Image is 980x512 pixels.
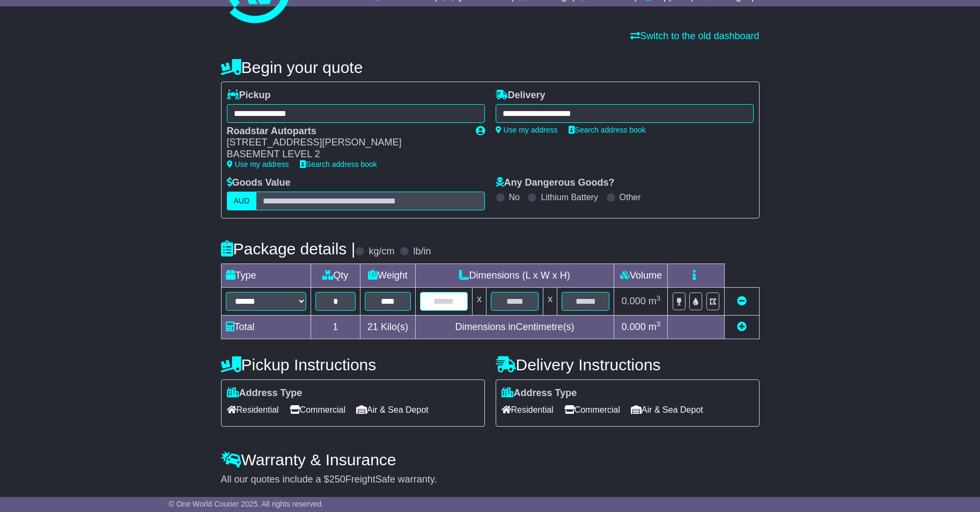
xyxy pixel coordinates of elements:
[227,126,465,137] div: Roadstar Autoparts
[227,90,271,101] label: Pickup
[227,149,465,160] div: BASEMENT LEVEL 2
[300,160,377,169] a: Search address book
[657,294,661,302] sup: 3
[657,320,661,328] sup: 3
[737,296,747,306] a: Remove this item
[415,264,614,287] td: Dimensions (L x W x H)
[221,264,311,287] td: Type
[311,315,360,339] td: 1
[227,177,291,189] label: Goods Value
[509,192,520,202] label: No
[329,474,345,485] span: 250
[502,401,554,418] span: Residential
[227,192,257,210] label: AUD
[496,90,546,101] label: Delivery
[649,321,661,332] span: m
[221,356,485,374] h4: Pickup Instructions
[472,287,486,315] td: x
[369,246,394,258] label: kg/cm
[360,264,416,287] td: Weight
[737,321,747,332] a: Add new item
[620,192,641,202] label: Other
[227,387,303,399] label: Address Type
[311,264,360,287] td: Qty
[169,500,324,508] span: © One World Courier 2025. All rights reserved.
[367,321,378,332] span: 21
[221,474,760,486] div: All our quotes include a $ FreightSafe warranty.
[290,401,345,418] span: Commercial
[569,126,646,134] a: Search address book
[221,451,760,469] h4: Warranty & Insurance
[502,387,577,399] label: Address Type
[564,401,620,418] span: Commercial
[649,296,661,306] span: m
[221,315,311,339] td: Total
[496,126,558,134] a: Use my address
[413,246,431,258] label: lb/in
[360,315,416,339] td: Kilo(s)
[227,160,289,169] a: Use my address
[221,240,356,258] h4: Package details |
[221,58,760,76] h4: Begin your quote
[356,401,429,418] span: Air & Sea Depot
[496,356,760,374] h4: Delivery Instructions
[541,192,598,202] label: Lithium Battery
[622,296,646,306] span: 0.000
[227,137,465,149] div: [STREET_ADDRESS][PERSON_NAME]
[614,264,668,287] td: Volume
[631,401,703,418] span: Air & Sea Depot
[622,321,646,332] span: 0.000
[630,31,759,41] a: Switch to the old dashboard
[543,287,557,315] td: x
[227,401,279,418] span: Residential
[496,177,615,189] label: Any Dangerous Goods?
[415,315,614,339] td: Dimensions in Centimetre(s)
